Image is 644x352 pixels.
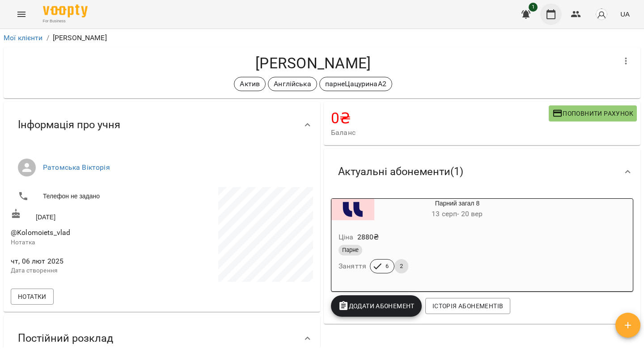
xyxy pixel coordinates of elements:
[374,199,540,220] div: Парний загал 8
[4,34,43,42] a: Мої клієнти
[331,127,549,138] span: Баланс
[240,79,260,89] p: Актив
[53,33,107,43] p: [PERSON_NAME]
[18,118,120,132] span: Інформація про учня
[339,246,362,254] span: Парне
[432,210,483,218] span: 13 серп - 20 вер
[338,301,415,311] span: Додати Абонемент
[43,4,88,17] img: Voopty Logo
[339,260,366,272] h6: Заняття
[11,238,160,247] p: Нотатка
[331,109,549,127] h4: 0 ₴
[43,163,110,172] a: Ратомська Вікторія
[380,262,394,270] span: 6
[11,187,160,205] li: Телефон не задано
[549,105,637,122] button: Поповнити рахунок
[529,3,538,12] span: 1
[319,77,392,91] div: парнеЦацуринаА2
[552,108,633,119] span: Поповнити рахунок
[11,228,70,237] span: @Kolomoiets_vlad
[595,8,608,21] img: avatar_s.png
[331,295,422,317] button: Додати Абонемент
[11,256,160,267] span: чт, 06 лют 2025
[11,266,160,275] p: Дата створення
[47,33,49,43] li: /
[18,331,113,345] span: Постійний розклад
[11,54,615,72] h4: [PERSON_NAME]
[394,262,408,270] span: 2
[274,79,311,89] p: Англійська
[9,207,162,223] div: [DATE]
[425,298,510,314] button: Історія абонементів
[331,199,374,220] div: Парний загал 8
[357,232,379,243] p: 2880 ₴
[234,77,266,91] div: Актив
[4,33,640,43] nav: breadcrumb
[339,231,354,243] h6: Ціна
[331,199,540,284] button: Парний загал 813 серп- 20 верЦіна2880₴ПарнеЗаняття62
[11,4,32,25] button: Menu
[43,18,88,24] span: For Business
[18,291,47,302] span: Нотатки
[620,9,630,19] span: UA
[4,102,320,148] div: Інформація про учня
[338,165,463,179] span: Актуальні абонементи ( 1 )
[325,79,386,89] p: парнеЦацуринаА2
[432,301,503,311] span: Історія абонементів
[324,149,640,195] div: Актуальні абонементи(1)
[268,77,317,91] div: Англійська
[11,289,54,305] button: Нотатки
[617,6,633,22] button: UA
